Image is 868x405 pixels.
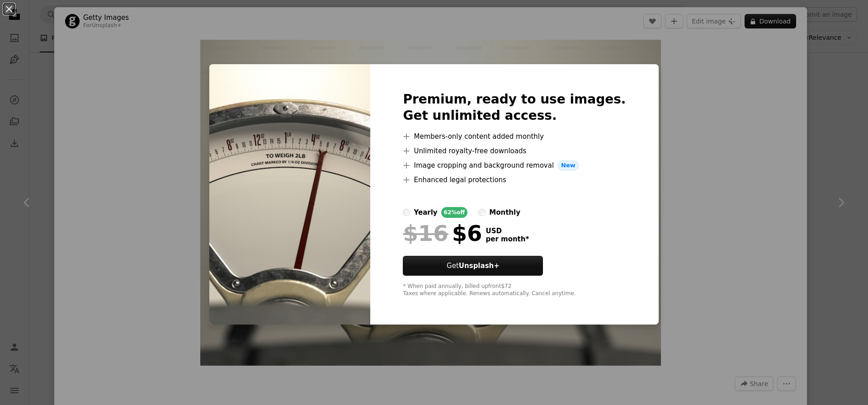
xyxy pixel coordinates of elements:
[403,146,626,156] li: Unlimited royalty-free downloads
[478,209,486,216] input: monthly
[486,227,529,235] span: USD
[414,207,437,218] div: yearly
[489,207,520,218] div: monthly
[557,160,579,171] span: New
[209,64,370,325] img: premium_photo-1681400641919-d5d03f6c0720
[403,174,626,185] li: Enhanced legal protections
[403,283,626,297] div: * When paid annually, billed upfront $72 Taxes where applicable. Renews automatically. Cancel any...
[403,256,543,276] button: GetUnsplash+
[403,221,482,245] div: $6
[403,221,448,245] span: $16
[403,131,626,142] li: Members-only content added monthly
[459,262,500,270] strong: Unsplash+
[486,235,529,243] span: per month *
[403,209,410,216] input: yearly62%off
[441,207,468,218] div: 62% off
[403,160,626,171] li: Image cropping and background removal
[403,91,626,124] h2: Premium, ready to use images. Get unlimited access.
